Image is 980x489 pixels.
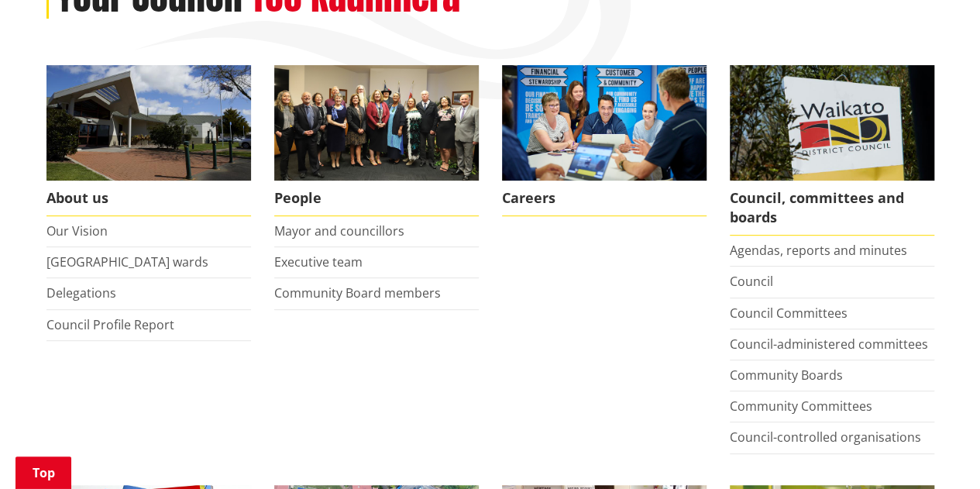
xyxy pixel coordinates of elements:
a: 2022 Council People [274,65,479,216]
span: People [274,181,479,216]
span: Council, committees and boards [730,181,934,236]
a: Mayor and councillors [274,222,404,239]
a: Community Board members [274,284,441,301]
a: Community Boards [730,367,843,384]
a: Council-controlled organisations [730,429,921,446]
img: 2022 Council [274,65,479,181]
iframe: Messenger Launcher [909,424,965,480]
span: About us [46,181,251,216]
a: Delegations [46,284,116,301]
a: Council Profile Report [46,316,174,333]
a: Executive team [274,253,363,270]
a: Top [15,456,71,489]
img: WDC Building 0015 [46,65,251,181]
a: WDC Building 0015 About us [46,65,251,216]
a: Community Committees [730,398,872,415]
a: [GEOGRAPHIC_DATA] wards [46,253,208,270]
a: Council [730,273,773,290]
span: Careers [502,181,707,216]
img: Waikato-District-Council-sign [730,65,934,181]
a: Council Committees [730,305,848,322]
a: Waikato-District-Council-sign Council, committees and boards [730,65,934,236]
a: Careers [502,65,707,216]
a: Council-administered committees [730,336,928,353]
a: Our Vision [46,222,108,239]
a: Agendas, reports and minutes [730,242,907,259]
img: Office staff in meeting - Career page [502,65,707,181]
